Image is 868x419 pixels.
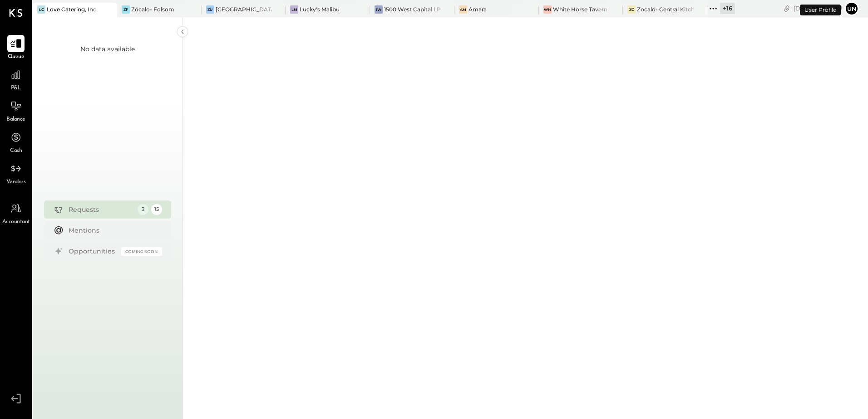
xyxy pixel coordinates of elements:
[0,200,31,226] a: Accountant
[131,5,174,13] div: Zócalo- Folsom
[782,4,791,13] div: copy link
[216,5,272,13] div: [GEOGRAPHIC_DATA]
[290,5,298,14] div: LM
[8,53,25,61] span: Queue
[844,1,859,16] button: Un
[0,160,31,186] a: Vendors
[206,5,214,14] div: ZU
[375,5,383,14] div: 1W
[0,129,31,155] a: Cash
[6,116,25,124] span: Balance
[543,5,552,14] div: WH
[151,204,162,215] div: 15
[80,44,135,54] div: No data available
[69,226,158,235] div: Mentions
[800,5,841,15] div: User Profile
[6,178,26,186] span: Vendors
[37,5,45,14] div: LC
[384,5,441,13] div: 1500 West Capital LP
[0,97,31,124] a: Balance
[69,205,133,214] div: Requests
[121,247,162,256] div: Coming Soon
[11,84,21,93] span: P&L
[10,147,22,155] span: Cash
[0,35,31,61] a: Queue
[0,66,31,93] a: P&L
[47,5,98,13] div: Love Catering, Inc.
[459,5,467,14] div: Am
[794,4,842,13] div: [DATE]
[637,5,694,13] div: Zocalo- Central Kitchen (Commissary)
[2,218,30,226] span: Accountant
[469,5,487,13] div: Amara
[553,5,607,13] div: White Horse Tavern
[627,5,636,14] div: ZC
[300,5,340,13] div: Lucky's Malibu
[122,5,130,14] div: ZF
[720,3,735,14] div: + 16
[138,204,148,215] div: 3
[69,247,117,256] div: Opportunities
